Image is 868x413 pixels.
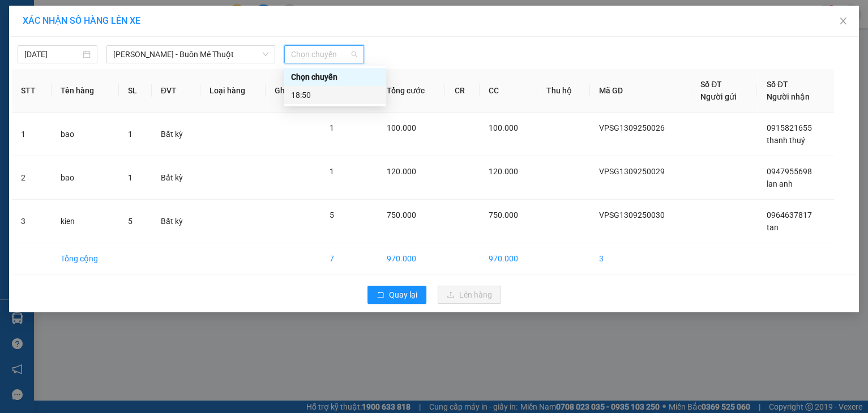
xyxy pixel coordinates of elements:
th: SL [119,69,152,113]
li: [PERSON_NAME] [6,6,164,27]
span: VPSG1309250029 [599,167,665,176]
span: VPSG1309250030 [599,210,665,220]
span: Hồ Chí Minh - Buôn Mê Thuột [113,46,268,63]
span: 1 [128,173,132,182]
span: close [839,16,848,25]
span: Người gửi [700,92,737,101]
span: 750.000 [489,210,518,220]
td: kien [52,200,119,243]
span: thanh thuý [766,136,805,145]
span: 0947955698 [766,167,811,176]
td: Bất kỳ [152,113,200,156]
td: 3 [590,243,691,274]
span: Số ĐT [700,80,722,89]
th: CR [445,69,480,113]
td: Bất kỳ [152,200,200,243]
div: Chọn chuyến [284,68,386,86]
span: rollback [377,291,384,300]
td: bao [52,156,119,200]
span: 1 [128,130,132,139]
span: 1 [330,123,334,132]
span: Số ĐT [766,80,788,89]
span: Quay lại [389,289,417,301]
li: VP VP [GEOGRAPHIC_DATA] [6,48,78,85]
td: 970.000 [480,243,537,274]
span: lan anh [766,179,792,188]
th: ĐVT [152,69,200,113]
span: 5 [330,210,334,220]
span: XÁC NHẬN SỐ HÀNG LÊN XE [23,15,140,26]
span: 5 [128,217,132,226]
td: 7 [320,243,378,274]
span: Chọn chuyến [291,46,357,63]
span: Người nhận [766,92,809,101]
td: Bất kỳ [152,156,200,200]
span: 0964637817 [766,210,811,220]
span: down [262,51,269,58]
button: rollbackQuay lại [367,286,426,304]
span: 100.000 [387,123,416,132]
span: 1 [330,167,334,176]
td: 1 [12,113,52,156]
th: Mã GD [590,69,691,113]
td: 3 [12,200,52,243]
th: Ghi chú [266,69,320,113]
button: uploadLên hàng [438,286,501,304]
th: Tổng cước [378,69,446,113]
span: 0915821655 [766,123,811,132]
span: tan [766,223,778,232]
button: Close [827,6,859,37]
th: CC [480,69,537,113]
span: 120.000 [489,167,518,176]
td: bao [52,113,119,156]
span: 750.000 [387,210,416,220]
div: 18:50 [291,89,379,101]
th: Tên hàng [52,69,119,113]
th: Thu hộ [537,69,590,113]
td: 2 [12,156,52,200]
span: VPSG1309250026 [599,123,665,132]
li: VP VP Buôn Mê Thuột [78,48,151,73]
span: 100.000 [489,123,518,132]
input: 13/09/2025 [24,48,80,61]
th: Loại hàng [200,69,266,113]
span: environment [78,75,86,83]
span: 120.000 [387,167,416,176]
div: Chọn chuyến [291,71,379,83]
td: 970.000 [378,243,446,274]
th: STT [12,69,52,113]
td: Tổng cộng [52,243,119,274]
